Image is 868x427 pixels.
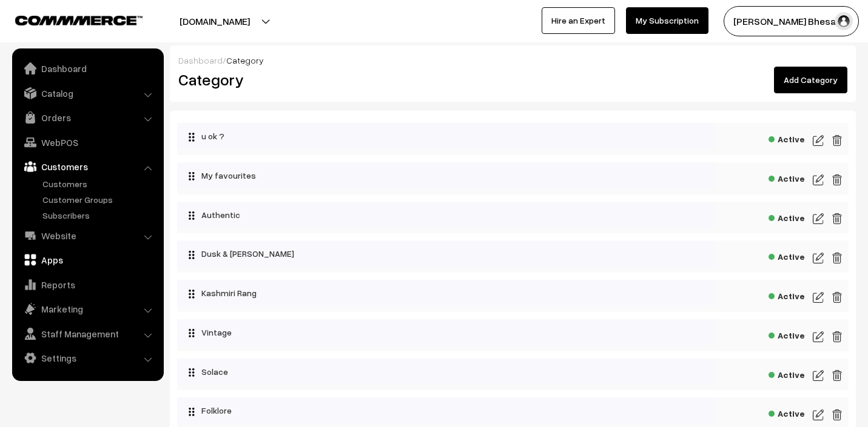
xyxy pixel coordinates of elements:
[832,290,843,305] img: edit
[188,368,195,377] img: drag
[769,405,805,420] span: Active
[769,326,805,342] span: Active
[188,250,195,260] img: drag
[542,7,615,34] a: Hire an Expert
[835,12,853,30] img: user
[137,6,292,36] button: [DOMAIN_NAME]
[226,55,264,65] span: Category
[39,177,160,190] a: Customers
[188,132,195,142] img: drag
[188,211,195,220] img: drag
[15,298,160,320] a: Marketing
[832,329,843,344] img: edit
[178,55,223,65] a: Dashboard
[813,368,824,383] img: edit
[813,290,824,305] img: edit
[724,6,859,36] button: [PERSON_NAME] Bhesani…
[832,368,843,383] img: edit
[178,70,504,89] h2: Category
[177,162,715,189] div: My favourites
[188,328,195,338] img: drag
[813,408,824,422] img: edit
[177,359,715,385] div: Solace
[813,251,824,265] img: edit
[177,397,715,424] div: Folklore
[188,171,195,181] img: drag
[177,202,715,228] div: Authentic
[832,133,843,148] img: edit
[178,54,847,67] div: /
[15,225,160,247] a: Website
[15,16,143,25] img: COMMMERCE
[39,209,160,222] a: Subscribers
[832,408,843,422] img: edit
[15,58,160,79] a: Dashboard
[15,82,160,104] a: Catalog
[39,193,160,206] a: Customer Groups
[15,274,160,296] a: Reports
[15,323,160,345] a: Staff Management
[774,67,847,93] a: Add Category
[177,280,715,306] div: Kashmiri Rang
[15,107,160,128] a: Orders
[15,249,160,271] a: Apps
[769,170,805,185] span: Active
[626,7,708,34] a: My Subscription
[188,407,195,417] img: drag
[15,347,160,369] a: Settings
[177,123,715,150] div: u ok ?
[188,289,195,299] img: drag
[813,173,824,187] img: edit
[832,173,843,187] img: edit
[15,12,121,27] a: COMMMERCE
[15,156,160,177] a: Customers
[813,211,824,226] img: edit
[177,319,715,346] div: Vintage
[813,329,824,344] img: edit
[177,240,715,267] div: Dusk & [PERSON_NAME]
[769,248,805,263] span: Active
[769,366,805,381] span: Active
[769,209,805,224] span: Active
[769,287,805,302] span: Active
[15,131,160,153] a: WebPOS
[813,133,824,148] img: edit
[832,211,843,226] img: edit
[832,251,843,265] img: edit
[769,130,805,145] span: Active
